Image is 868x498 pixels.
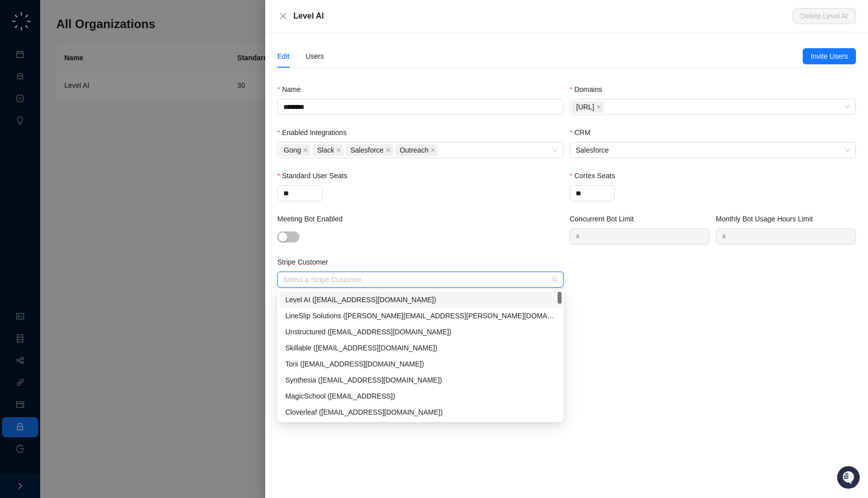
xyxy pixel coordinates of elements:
[279,292,562,308] div: Level AI (levelai@ap.ramp.com)
[10,91,28,109] img: 5124521997842_fc6d7dfcefe973c2e489_88.png
[395,144,439,156] span: Outreach
[576,101,594,112] span: [URL]
[34,91,165,101] div: Start new chat
[10,56,183,72] h2: How can we help?
[570,186,614,201] input: Cortex Seats
[34,101,131,109] div: We're offline, we'll be back soon
[285,407,556,418] div: Cloverleaf ([EMAIL_ADDRESS][DOMAIN_NAME])
[836,465,863,492] iframe: Open customer support
[6,137,41,155] a: 📚Docs
[277,84,308,95] label: Name
[284,145,301,156] span: Gong
[279,340,562,356] div: Skillable (accountspayable@skillable.com)
[285,391,556,402] div: MagicSchool ([EMAIL_ADDRESS])
[55,141,77,151] span: Status
[285,342,556,353] div: Skillable ([EMAIL_ADDRESS][DOMAIN_NAME])
[570,127,597,138] label: CRM
[278,186,322,201] input: Standard User Seats
[41,137,81,155] a: 📶Status
[277,51,289,62] div: Edit
[570,170,622,181] label: Cortex Seats
[10,40,183,56] p: Welcome 👋
[572,101,604,113] span: thelevel.ai
[285,310,556,321] div: LineSlip Solutions ([PERSON_NAME][EMAIL_ADDRESS][PERSON_NAME][DOMAIN_NAME])
[350,145,383,156] span: Salesforce
[279,404,562,420] div: Cloverleaf (accounting@cloverleaf.me)
[570,213,641,224] label: Concurrent Bot Limit
[400,145,429,156] span: Outreach
[576,143,850,158] span: Salesforce
[346,144,393,156] span: Salesforce
[303,148,308,153] span: close
[279,144,310,156] span: Gong
[570,84,609,95] label: Domains
[606,103,608,111] input: Domains
[570,229,709,244] input: Concurrent Bot Limit
[285,375,556,386] div: Synthesia ([EMAIL_ADDRESS][DOMAIN_NAME])
[277,10,289,22] button: Close
[793,8,856,24] button: Delete Level AI
[279,388,562,404] div: MagicSchool (ap@magicschool.ai)
[10,10,30,30] img: Swyft AI
[386,148,391,153] span: close
[716,229,855,244] input: Monthly Bot Usage Hours Limit
[45,142,53,150] div: 📶
[283,272,552,287] input: Stripe Customer
[277,213,350,224] label: Meeting Bot Enabled
[336,148,341,153] span: close
[440,147,442,154] input: Enabled Integrations
[803,48,856,64] button: Invite Users
[277,170,354,181] label: Standard User Seats
[171,94,183,106] button: Start new chat
[10,142,18,150] div: 📚
[20,141,37,151] span: Docs
[277,231,299,242] button: Meeting Bot Enabled
[285,358,556,369] div: Torii ([EMAIL_ADDRESS][DOMAIN_NAME])
[277,127,354,138] label: Enabled Integrations
[279,356,562,372] div: Torii (ap@toriihq.com)
[279,12,287,20] span: close
[811,51,848,62] span: Invite Users
[312,144,344,156] span: Slack
[279,372,562,388] div: Synthesia (accountspayable@synthesia.io)
[430,148,436,153] span: close
[285,326,556,337] div: Unstructured ([EMAIL_ADDRESS][DOMAIN_NAME])
[277,257,335,268] label: Stripe Customer
[596,104,601,109] span: close
[305,51,324,62] div: Users
[100,165,122,173] span: Pylon
[293,10,793,22] div: Level AI
[71,165,122,173] a: Powered byPylon
[279,308,562,324] div: LineSlip Solutions (tom.tracey@lineslipsolutions.com)
[716,213,820,224] label: Monthly Bot Usage Hours Limit
[317,145,334,156] span: Slack
[279,324,562,340] div: Unstructured (ap@unstructured.io)
[277,99,564,115] input: Name
[285,294,556,305] div: Level AI ([EMAIL_ADDRESS][DOMAIN_NAME])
